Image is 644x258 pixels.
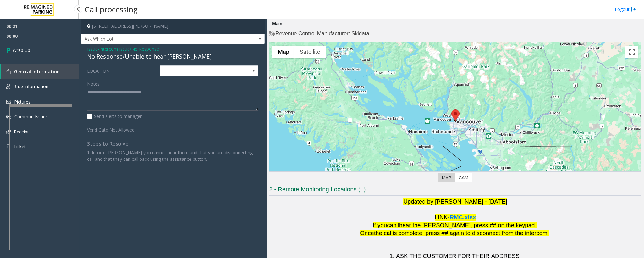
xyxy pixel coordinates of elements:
[615,6,636,13] a: Logout
[294,46,326,58] button: Show satellite imagery
[269,185,641,196] h3: 2 - Remote Monitoring Locations (L)
[387,222,399,228] span: can't
[6,114,11,119] img: 'icon'
[85,124,158,133] label: Vend Gate Not Allowed
[373,222,387,228] span: If you
[6,84,10,89] img: 'icon'
[13,47,30,53] span: Wrap Up
[399,222,537,228] span: hear the [PERSON_NAME], press ## on the keypad.
[99,46,159,52] span: Intercom Issue/No Response
[87,113,142,120] label: Send alerts to manager
[450,215,476,220] a: RMC.xlsx
[6,144,10,149] img: 'icon'
[87,149,258,162] p: 1. Inform [PERSON_NAME] you cannot hear them and that you are disconnecting call and that they ca...
[85,65,158,76] label: LOCATION:
[81,19,265,34] h4: [STREET_ADDRESS][PERSON_NAME]
[625,46,638,58] button: Toggle fullscreen view
[374,230,393,236] span: the call
[403,198,507,205] span: Updated by [PERSON_NAME] - [DATE]
[450,214,476,221] span: RMC.xlsx
[269,30,641,37] h4: Revenue Control Manufacturer: Skidata
[360,230,374,236] span: Once
[451,109,460,121] div: 601 West Cordova Street, Vancouver, BC
[87,141,258,147] h4: Steps to Resolve
[448,214,449,221] span: -
[82,2,141,17] h3: Call processing
[6,100,11,104] img: 'icon'
[98,46,159,52] span: -
[272,46,294,58] button: Show street map
[1,64,79,79] a: General Information
[271,19,284,29] div: Main
[438,173,455,182] label: Map
[393,230,549,236] span: is complete, press ## again to disconnect from the intercom.
[14,83,48,89] span: Rate Information
[87,78,101,87] label: Notes:
[435,214,448,221] span: LINK
[14,69,60,75] span: General Information
[87,46,98,52] span: Issue
[87,52,258,61] div: No Response/Unable to hear [PERSON_NAME]
[6,69,11,74] img: 'icon'
[455,173,472,182] label: CAM
[6,130,11,134] img: 'icon'
[631,6,636,13] img: logout
[81,34,228,44] span: Ask Which Lot
[14,99,30,105] span: Pictures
